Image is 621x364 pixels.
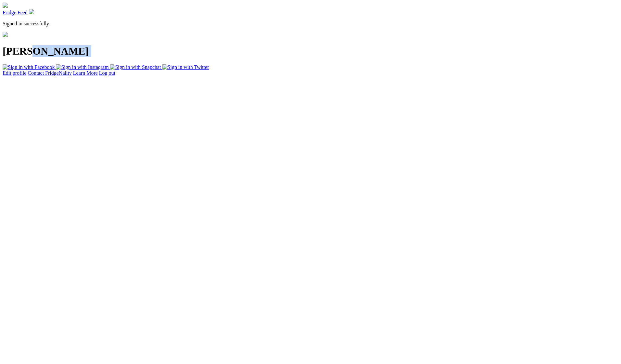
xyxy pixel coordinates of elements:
[56,64,108,70] img: Sign in with Instagram
[3,32,8,37] img: Profile_nophoto-4beae90ea351f763110fbb128d91211128aa480061ae1fe2739dedee5c5075fe.svg
[3,64,55,70] img: Sign in with Facebook
[110,64,161,70] img: Sign in with Snapchat
[99,70,115,76] a: Log out
[73,70,98,76] a: Learn More
[3,10,16,15] a: Fridge
[3,45,618,57] h1: [PERSON_NAME]
[28,70,72,76] a: Contact FridgeNality
[3,21,618,27] p: Signed in successfully.
[162,64,209,70] img: Sign in with Twitter
[29,9,34,14] img: profile-c0047dd6a89b240cf0df56e6de79d412f2924cc28de4602bb09d29760d4508fa.svg
[3,3,8,8] img: menu_closed-1d76c0b76a8498ab11b3316c9ab8ac016c0831ef7414ff7d7258f9c8b7248d6b.svg
[18,10,28,15] a: Feed
[3,70,26,76] a: Edit profile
